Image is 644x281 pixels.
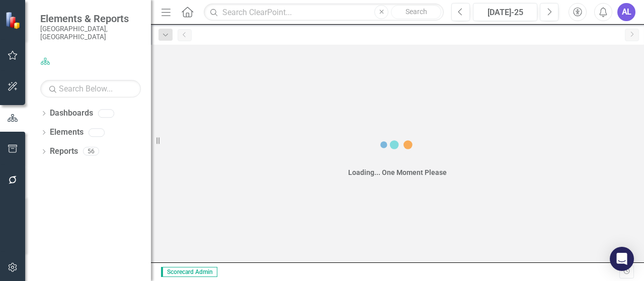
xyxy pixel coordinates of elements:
input: Search ClearPoint... [204,4,444,21]
span: Search [406,8,427,16]
img: ClearPoint Strategy [5,12,23,29]
div: 56 [83,147,99,156]
div: Open Intercom Messenger [610,247,634,271]
a: Dashboards [50,108,93,119]
small: [GEOGRAPHIC_DATA], [GEOGRAPHIC_DATA] [40,25,141,41]
div: Loading... One Moment Please [348,167,447,177]
span: Elements & Reports [40,13,141,25]
button: AL [617,3,635,21]
input: Search Below... [40,80,141,98]
a: Reports [50,146,78,157]
a: Elements [50,127,84,138]
div: [DATE]-25 [476,7,534,19]
button: Search [391,5,441,19]
button: [DATE]-25 [473,3,537,21]
span: Scorecard Admin [161,267,217,277]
